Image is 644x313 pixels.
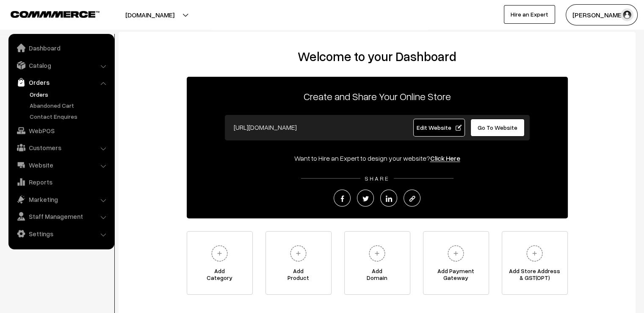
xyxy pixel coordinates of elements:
[478,124,517,131] span: Go To Website
[11,174,111,190] a: Reports
[502,268,567,285] span: Add Store Address & GST(OPT)
[360,175,394,182] span: SHARE
[96,4,204,25] button: [DOMAIN_NAME]
[523,242,546,265] img: plus.svg
[127,49,627,64] h2: Welcome to your Dashboard
[444,242,467,265] img: plus.svg
[11,209,111,224] a: Staff Management
[28,101,111,110] a: Abandoned Cart
[430,154,460,162] a: Click Here
[187,153,568,163] div: Want to Hire an Expert to design your website?
[28,112,111,121] a: Contact Enquires
[413,119,465,137] a: Edit Website
[621,8,633,21] img: user
[566,4,638,25] button: [PERSON_NAME]
[187,268,252,285] span: Add Category
[345,268,410,285] span: Add Domain
[11,157,111,173] a: Website
[11,123,111,138] a: WebPOS
[11,75,111,90] a: Orders
[187,89,568,104] p: Create and Share Your Online Store
[287,242,310,265] img: plus.svg
[266,268,331,285] span: Add Product
[11,140,111,155] a: Customers
[208,242,231,265] img: plus.svg
[11,8,85,19] a: COMMMERCE
[504,5,555,24] a: Hire an Expert
[187,231,253,295] a: AddCategory
[416,124,462,131] span: Edit Website
[344,231,410,295] a: AddDomain
[28,90,111,99] a: Orders
[11,192,111,207] a: Marketing
[265,231,332,295] a: AddProduct
[11,11,100,17] img: COMMMERCE
[470,119,525,137] a: Go To Website
[423,231,489,295] a: Add PaymentGateway
[11,40,111,56] a: Dashboard
[502,231,568,295] a: Add Store Address& GST(OPT)
[423,268,489,285] span: Add Payment Gateway
[11,226,111,241] a: Settings
[11,58,111,73] a: Catalog
[365,242,389,265] img: plus.svg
